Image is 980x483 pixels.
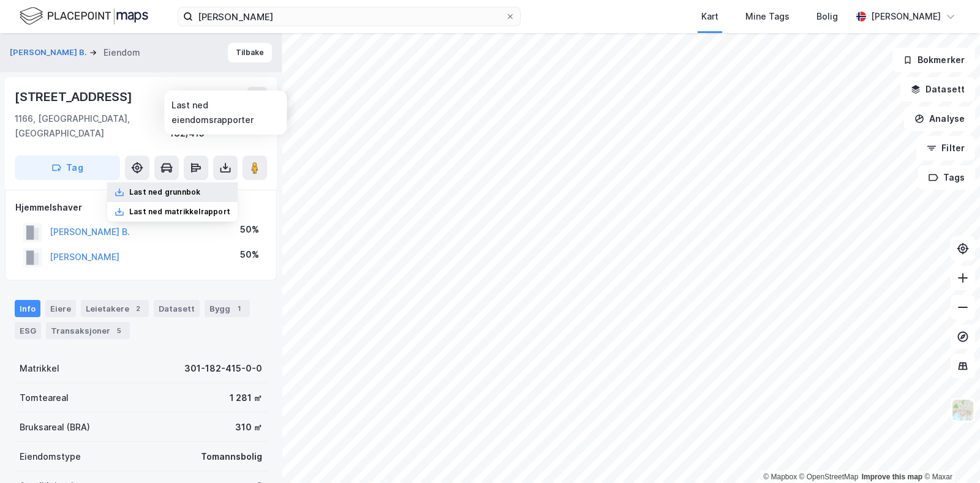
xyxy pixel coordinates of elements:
[45,300,76,317] div: Eiere
[81,300,149,317] div: Leietakere
[240,247,259,262] div: 50%
[918,165,975,190] button: Tags
[184,361,262,376] div: 301-182-415-0-0
[745,9,790,24] div: Mine Tags
[701,9,718,24] div: Kart
[193,7,505,26] input: Søk på adresse, matrikkel, gårdeiere, leietakere eller personer
[205,300,250,317] div: Bygg
[892,48,975,72] button: Bokmerker
[129,187,200,197] div: Last ned grunnbok
[15,155,120,180] button: Tag
[20,361,59,376] div: Matrikkel
[228,43,272,62] button: Tilbake
[919,424,980,483] iframe: Chat Widget
[104,45,140,60] div: Eiendom
[20,420,90,435] div: Bruksareal (BRA)
[15,300,40,317] div: Info
[233,302,245,315] div: 1
[154,300,200,317] div: Datasett
[20,391,69,405] div: Tomteareal
[15,200,266,215] div: Hjemmelshaver
[201,449,262,464] div: Tomannsbolig
[10,47,89,59] button: [PERSON_NAME] B.
[132,302,144,315] div: 2
[46,322,130,339] div: Transaksjoner
[916,136,975,160] button: Filter
[240,222,259,237] div: 50%
[799,473,859,481] a: OpenStreetMap
[904,107,975,131] button: Analyse
[15,111,170,141] div: 1166, [GEOGRAPHIC_DATA], [GEOGRAPHIC_DATA]
[15,87,135,107] div: [STREET_ADDRESS]
[816,9,838,24] div: Bolig
[170,111,267,141] div: [GEOGRAPHIC_DATA], 182/415
[951,399,974,422] img: Z
[862,473,922,481] a: Improve this map
[919,424,980,483] div: Kontrollprogram for chat
[15,322,41,339] div: ESG
[230,391,262,405] div: 1 281 ㎡
[763,473,797,481] a: Mapbox
[900,77,975,102] button: Datasett
[235,420,262,435] div: 310 ㎡
[113,324,125,337] div: 5
[20,449,81,464] div: Eiendomstype
[871,9,941,24] div: [PERSON_NAME]
[129,207,230,217] div: Last ned matrikkelrapport
[20,6,148,27] img: logo.f888ab2527a4732fd821a326f86c7f29.svg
